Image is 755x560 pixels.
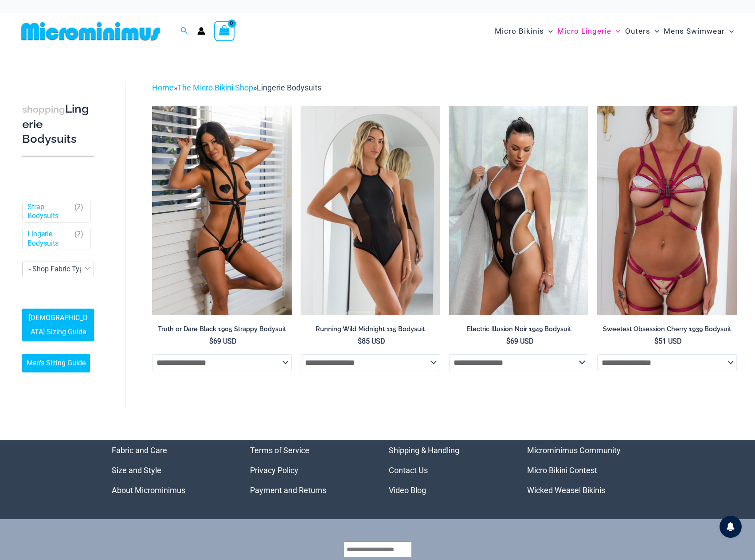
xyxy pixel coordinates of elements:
span: - Shop Fabric Type [23,262,94,276]
span: $ [209,337,213,345]
img: Sweetest Obsession Cherry 1129 Bra 6119 Bottom 1939 Bodysuit 09 [597,106,737,315]
a: Running Wild Midnight 115 Bodysuit 02Running Wild Midnight 115 Bodysuit 12Running Wild Midnight 1... [301,106,440,315]
a: View Shopping Cart, empty [214,21,235,41]
span: Menu Toggle [725,20,734,43]
bdi: 69 USD [506,337,534,345]
a: Video Blog [389,486,426,495]
a: Fabric and Care [112,446,167,455]
h2: Sweetest Obsession Cherry 1939 Bodysuit [597,325,737,333]
a: Mens SwimwearMenu ToggleMenu Toggle [661,18,736,45]
h2: Electric Illusion Noir 1949 Bodysuit [449,325,589,333]
h3: Lingerie Bodysuits [22,102,94,147]
nav: Menu [527,440,644,500]
span: $ [358,337,362,345]
a: About Microminimus [112,486,185,495]
bdi: 51 USD [654,337,682,345]
h2: Truth or Dare Black 1905 Strappy Bodysuit [152,325,292,333]
img: Electric Illusion Noir 1949 Bodysuit 03 [449,106,589,315]
a: Privacy Policy [250,466,298,475]
a: Contact Us [389,466,428,475]
h2: Running Wild Midnight 115 Bodysuit [301,325,440,333]
a: Shipping & Handling [389,446,459,455]
a: OutersMenu ToggleMenu Toggle [623,18,661,45]
nav: Menu [112,440,228,500]
aside: Footer Widget 3 [389,440,505,500]
aside: Footer Widget 2 [250,440,367,500]
a: Wicked Weasel Bikinis [527,486,605,495]
a: Micro LingerieMenu ToggleMenu Toggle [555,18,622,45]
nav: Menu [389,440,505,500]
a: Microminimus Community [527,446,621,455]
a: Truth or Dare Black 1905 Strappy Bodysuit [152,325,292,337]
span: Micro Lingerie [557,20,611,43]
nav: Menu [250,440,367,500]
nav: Site Navigation [491,16,737,46]
a: Account icon link [197,27,205,35]
a: Micro Bikini Contest [527,466,597,475]
span: 2 [77,203,81,211]
span: 2 [77,230,81,238]
a: Sweetest Obsession Cherry 1939 Bodysuit [597,325,737,337]
a: Home [152,83,174,92]
a: Electric Illusion Noir 1949 Bodysuit 03Electric Illusion Noir 1949 Bodysuit 04Electric Illusion N... [449,106,589,315]
span: » » [152,83,321,92]
span: Menu Toggle [650,20,659,43]
a: Truth or Dare Black 1905 Bodysuit 611 Micro 07Truth or Dare Black 1905 Bodysuit 611 Micro 05Truth... [152,106,292,315]
img: Truth or Dare Black 1905 Bodysuit 611 Micro 07 [152,106,292,315]
span: - Shop Fabric Type [22,262,94,276]
span: Menu Toggle [611,20,620,43]
a: Sweetest Obsession Cherry 1129 Bra 6119 Bottom 1939 Bodysuit 09Sweetest Obsession Cherry 1129 Bra... [597,106,737,315]
a: Electric Illusion Noir 1949 Bodysuit [449,325,589,337]
span: shopping [22,104,65,115]
img: MM SHOP LOGO FLAT [18,21,164,41]
a: Terms of Service [250,446,309,455]
span: Outers [625,20,650,43]
img: Running Wild Midnight 115 Bodysuit 02 [301,106,440,315]
span: Mens Swimwear [664,20,725,43]
a: [DEMOGRAPHIC_DATA] Sizing Guide [22,309,94,341]
bdi: 69 USD [209,337,237,345]
a: Search icon link [180,26,188,37]
span: $ [506,337,510,345]
span: Menu Toggle [544,20,553,43]
a: Strap Bodysuits [27,203,70,221]
span: ( ) [74,230,83,248]
a: Lingerie Bodysuits [27,230,70,248]
span: ( ) [74,203,83,221]
a: Size and Style [112,466,161,475]
aside: Footer Widget 1 [112,440,228,500]
aside: Footer Widget 4 [527,440,644,500]
span: - Shop Fabric Type [29,265,87,273]
a: Men’s Sizing Guide [22,354,90,372]
a: The Micro Bikini Shop [177,83,253,92]
a: Micro BikinisMenu ToggleMenu Toggle [493,18,555,45]
bdi: 85 USD [358,337,385,345]
span: $ [654,337,658,345]
span: Micro Bikinis [495,20,544,43]
a: Payment and Returns [250,486,326,495]
a: Running Wild Midnight 115 Bodysuit [301,325,440,337]
span: Lingerie Bodysuits [257,83,321,92]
